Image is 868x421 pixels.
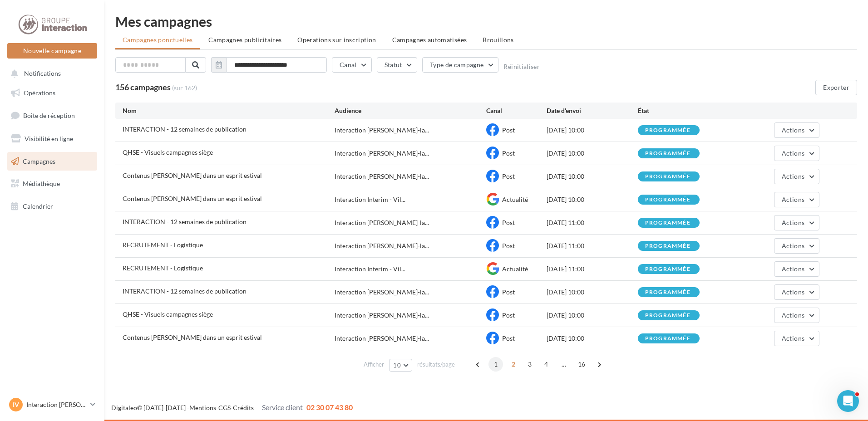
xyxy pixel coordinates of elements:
[335,288,429,297] span: Interaction [PERSON_NAME]-la...
[123,148,213,156] span: QHSE - Visuels campagnes siège
[547,241,637,250] div: [DATE] 11:00
[262,403,303,411] span: Service client
[774,261,819,277] button: Actions
[335,149,429,158] span: Interaction [PERSON_NAME]-la...
[24,70,61,78] span: Notifications
[123,171,262,179] span: Contenus Merciii dans un esprit estival
[393,362,401,369] span: 10
[547,106,637,115] div: Date d'envoi
[502,242,515,250] span: Post
[645,336,690,342] div: programmée
[502,126,515,134] span: Post
[547,195,637,204] div: [DATE] 10:00
[7,43,97,59] button: Nouvelle campagne
[364,360,384,369] span: Afficher
[123,125,247,133] span: INTERACTION - 12 semaines de publication
[638,106,729,115] div: État
[23,157,55,165] span: Campagnes
[774,215,819,230] button: Actions
[547,218,637,227] div: [DATE] 11:00
[645,266,690,272] div: programmée
[645,197,690,203] div: programmée
[782,219,804,226] span: Actions
[502,196,528,203] span: Actualité
[539,357,553,372] span: 4
[5,106,99,125] a: Boîte de réception
[782,149,804,157] span: Actions
[502,334,515,342] span: Post
[111,404,353,411] span: © [DATE]-[DATE] - - -
[503,63,540,70] button: Réinitialiser
[233,404,254,411] a: Crédits
[502,288,515,296] span: Post
[5,129,99,148] a: Visibilité en ligne
[306,403,353,411] span: 02 30 07 43 80
[5,197,99,216] a: Calendrier
[13,400,19,409] span: IV
[115,82,171,92] span: 156 campagnes
[123,310,213,318] span: QHSE - Visuels campagnes siège
[392,36,467,44] span: Campagnes automatisées
[24,89,55,97] span: Opérations
[123,287,247,295] span: INTERACTION - 12 semaines de publication
[332,57,372,73] button: Canal
[645,151,690,157] div: programmée
[111,404,137,411] a: Digitaleo
[645,313,690,318] div: programmée
[782,196,804,203] span: Actions
[123,195,262,202] span: Contenus Merciii dans un esprit estival
[774,122,819,138] button: Actions
[115,15,857,28] div: Mes campagnes
[774,331,819,346] button: Actions
[26,400,87,409] p: Interaction [PERSON_NAME]
[5,83,99,103] a: Opérations
[335,334,429,343] span: Interaction [PERSON_NAME]-la...
[547,126,637,135] div: [DATE] 10:00
[782,311,804,319] span: Actions
[335,241,429,250] span: Interaction [PERSON_NAME]-la...
[774,169,819,184] button: Actions
[389,359,412,372] button: 10
[486,106,547,115] div: Canal
[5,174,99,193] a: Médiathèque
[422,57,499,73] button: Type de campagne
[123,106,335,115] div: Nom
[123,264,203,272] span: RECRUTEMENT - Logistique
[218,404,231,411] a: CGS
[123,218,247,225] span: INTERACTION - 12 semaines de publication
[547,149,637,158] div: [DATE] 10:00
[547,311,637,320] div: [DATE] 10:00
[782,265,804,273] span: Actions
[502,311,515,319] span: Post
[483,36,514,44] span: Brouillons
[782,288,804,296] span: Actions
[645,127,690,133] div: programmée
[774,238,819,254] button: Actions
[23,112,75,119] span: Boîte de réception
[23,202,53,210] span: Calendrier
[23,180,60,187] span: Médiathèque
[7,396,97,413] a: IV Interaction [PERSON_NAME]
[774,308,819,323] button: Actions
[335,172,429,181] span: Interaction [PERSON_NAME]-la...
[645,243,690,249] div: programmée
[208,36,281,44] span: Campagnes publicitaires
[523,357,537,372] span: 3
[335,195,405,204] span: Interaction Interim - Vil...
[782,172,804,180] span: Actions
[5,152,99,171] a: Campagnes
[557,357,571,372] span: ...
[335,218,429,227] span: Interaction [PERSON_NAME]-la...
[335,311,429,320] span: Interaction [PERSON_NAME]-la...
[502,149,515,157] span: Post
[123,241,203,249] span: RECRUTEMENT - Logistique
[774,146,819,161] button: Actions
[123,333,262,341] span: Contenus Merciii dans un esprit estival
[645,289,690,295] div: programmée
[502,265,528,273] span: Actualité
[297,36,376,44] span: Operations sur inscription
[488,357,503,372] span: 1
[502,172,515,180] span: Post
[335,126,429,135] span: Interaction [PERSON_NAME]-la...
[782,334,804,342] span: Actions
